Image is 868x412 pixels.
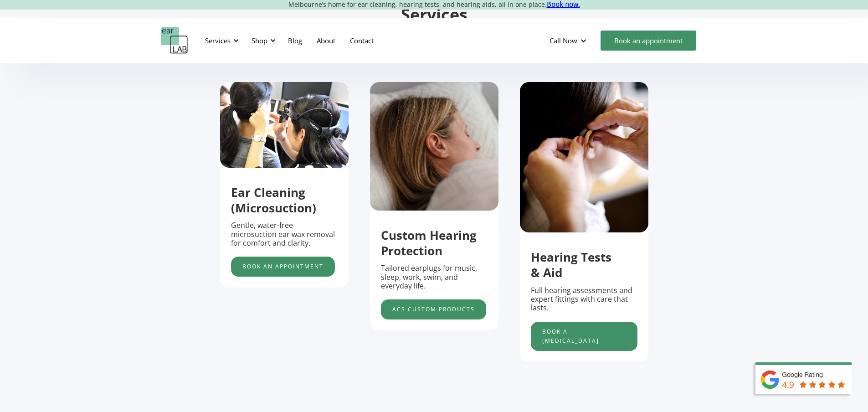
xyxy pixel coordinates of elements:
div: Shop [246,27,278,54]
a: Contact [343,27,381,54]
div: 3 of 5 [520,82,648,362]
div: 1 of 5 [220,82,349,288]
a: About [309,27,343,54]
div: 2 of 5 [370,82,498,330]
p: Tailored earplugs for music, sleep, work, swim, and everyday life. [381,264,488,290]
a: acs custom products [381,299,486,319]
div: Services [205,36,231,45]
strong: Hearing Tests & Aid [531,249,611,281]
p: Full hearing assessments and expert fittings with care that lasts. [531,286,637,313]
h2: Services [220,4,648,26]
strong: Ear Cleaning (Microsuction) [231,184,316,216]
img: putting hearing protection in [520,82,648,233]
a: Book a [MEDICAL_DATA] [531,322,637,351]
div: Call Now [542,27,596,54]
div: Services [200,27,241,54]
div: Call Now [550,36,577,45]
p: Gentle, water-free microsuction ear wax removal for comfort and clarity. [231,221,338,247]
a: Book an appointment [231,257,335,277]
a: home [161,27,188,54]
div: Shop [252,36,267,45]
strong: Custom Hearing Protection [381,227,477,259]
a: Book an appointment [601,31,696,51]
a: Blog [281,27,309,54]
